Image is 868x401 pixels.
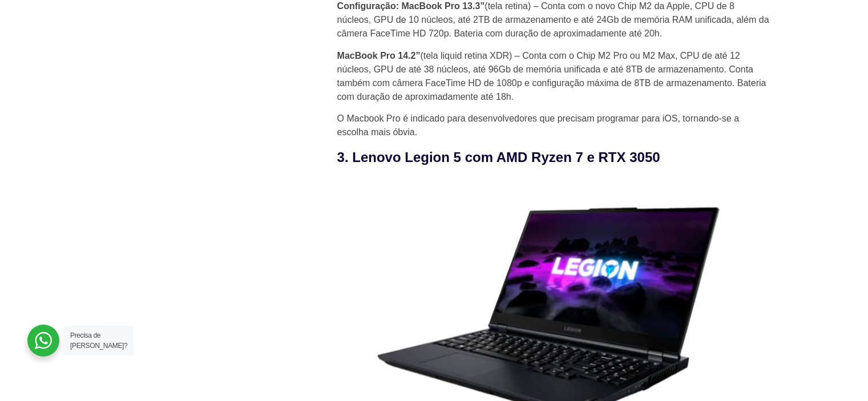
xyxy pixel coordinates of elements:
strong: MacBook Pro 14.2” [337,51,421,60]
span: Precisa de [PERSON_NAME]? [70,331,127,350]
strong: Configuração: MacBook Pro 13.3” [337,1,485,11]
p: O Macbook Pro é indicado para desenvolvedores que precisam programar para iOS, tornando-se a esco... [337,112,771,139]
iframe: Chat Widget [663,256,868,401]
div: Widget de chat [663,256,868,401]
h3: 3. Lenovo Legion 5 com AMD Ryzen 7 e RTX 3050 [337,147,771,168]
p: (tela liquid retina XDR) – Conta com o Chip M2 Pro ou M2 Max, CPU de até 12 núcleos, GPU de até 3... [337,49,771,104]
